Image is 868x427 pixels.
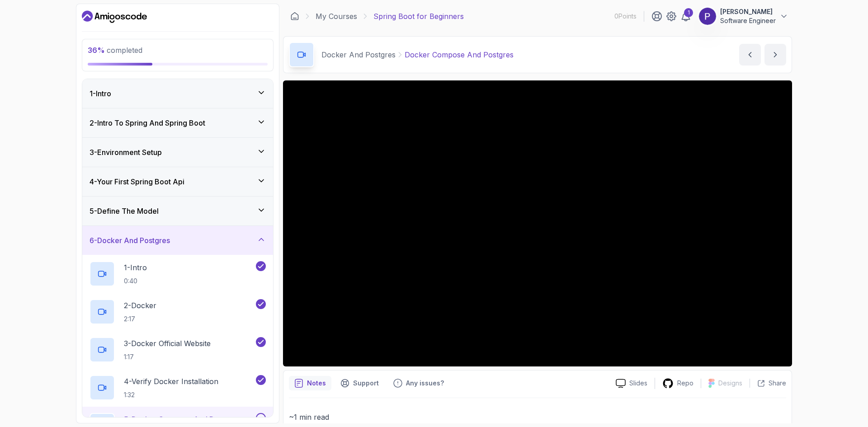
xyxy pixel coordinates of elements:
[289,411,786,423] p: ~1 min read
[124,352,211,361] p: 1:17
[289,376,331,390] button: notes button
[124,277,147,286] p: 0:40
[82,9,147,24] a: Dashboard
[82,197,273,225] button: 5-Define The Model
[82,108,273,137] button: 2-Intro To Spring And Spring Boot
[90,88,111,99] h3: 1 - Intro
[614,12,637,21] p: 0 Points
[290,12,299,21] a: Dashboard
[82,167,273,196] button: 4-Your First Spring Boot Api
[124,414,240,425] p: 5 - Docker Compose And Postgres
[124,300,156,311] p: 2 - Docker
[629,379,647,388] p: Slides
[82,226,273,255] button: 6-Docker And Postgres
[720,7,776,16] p: [PERSON_NAME]
[699,8,716,25] img: user profile image
[90,337,266,362] button: 3-Docker Official Website1:17
[609,379,655,388] a: Slides
[82,79,273,108] button: 1-Intro
[739,44,761,66] button: previous content
[90,235,170,246] h3: 6 - Docker And Postgres
[90,206,159,216] h3: 5 - Define The Model
[124,376,218,387] p: 4 - Verify Docker Installation
[90,117,205,128] h3: 2 - Intro To Spring And Spring Boot
[316,11,357,22] a: My Courses
[698,7,788,25] button: user profile image[PERSON_NAME]Software Engineer
[373,11,464,22] p: Spring Boot for Beginners
[720,16,776,25] p: Software Engineer
[764,44,786,66] button: next content
[677,379,693,388] p: Repo
[406,379,444,388] p: Any issues?
[321,49,396,60] p: Docker And Postgres
[90,147,162,158] h3: 3 - Environment Setup
[124,314,156,324] p: 2:17
[684,8,693,17] div: 1
[283,80,792,366] iframe: 5 - Docker Compose and Postgres
[90,176,184,187] h3: 4 - Your First Spring Boot Api
[405,49,514,60] p: Docker Compose And Postgres
[388,376,449,390] button: Feedback button
[124,338,211,349] p: 3 - Docker Official Website
[124,262,147,273] p: 1 - Intro
[655,378,701,389] a: Repo
[718,379,742,388] p: Designs
[90,261,266,286] button: 1-Intro0:40
[90,375,266,400] button: 4-Verify Docker Installation1:32
[88,46,142,55] span: completed
[750,379,786,388] button: Share
[335,376,384,390] button: Support button
[90,299,266,324] button: 2-Docker2:17
[88,46,105,55] span: 36 %
[124,390,218,399] p: 1:32
[353,379,379,388] p: Support
[769,379,786,388] p: Share
[82,138,273,167] button: 3-Environment Setup
[307,379,326,388] p: Notes
[680,11,691,22] a: 1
